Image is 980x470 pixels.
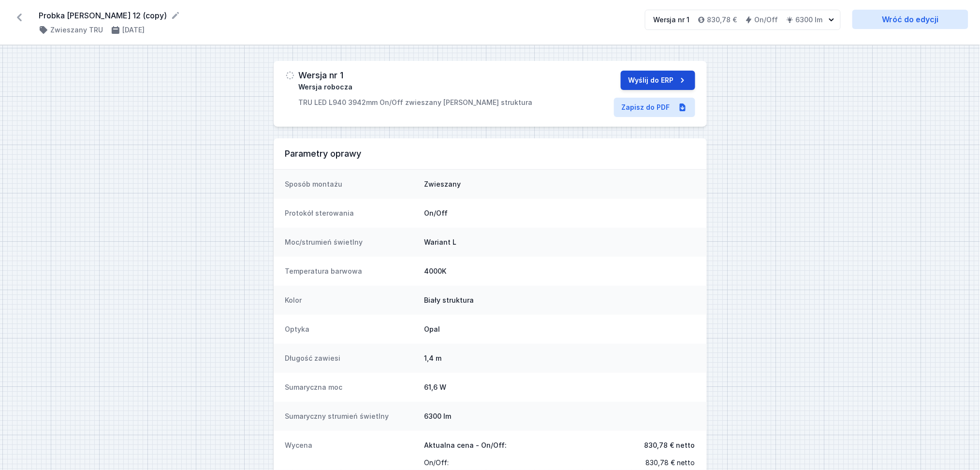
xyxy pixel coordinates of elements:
[285,71,295,80] img: draft.svg
[424,179,695,189] dd: Zwieszany
[424,324,695,334] dd: Opal
[50,25,103,35] h4: Zwieszany TRU
[424,411,695,421] dd: 6300 lm
[285,148,695,160] h3: Parametry oprawy
[644,441,695,450] span: 830,78 € netto
[796,15,823,25] h4: 6300 lm
[645,10,841,30] button: Wersja nr 1830,78 €On/Off6300 lm
[285,382,417,392] dt: Sumaryczna moc
[122,25,145,35] h4: [DATE]
[285,208,417,218] dt: Protokół sterowania
[285,411,417,421] dt: Sumaryczny strumień świetlny
[653,15,690,25] div: Wersja nr 1
[299,82,353,92] span: Wersja robocza
[621,71,695,90] button: Wyślij do ERP
[424,237,695,247] dd: Wariant L
[424,266,695,276] dd: 4000K
[424,382,695,392] dd: 61,6 W
[755,15,778,25] h4: On/Off
[39,10,633,21] form: Probka [PERSON_NAME] 12 (copy)
[285,295,417,305] dt: Kolor
[707,15,737,25] h4: 830,78 €
[299,71,344,80] h3: Wersja nr 1
[646,456,695,470] span: 830,78 € netto
[285,266,417,276] dt: Temperatura barwowa
[171,11,180,20] button: Edytuj nazwę projektu
[285,324,417,334] dt: Optyka
[852,10,968,29] a: Wróć do edycji
[614,98,695,117] a: Zapisz do PDF
[424,295,695,305] dd: Biały struktura
[285,353,417,363] dt: Długość zawiesi
[424,441,507,450] span: Aktualna cena - On/Off:
[285,179,417,189] dt: Sposób montażu
[424,353,695,363] dd: 1,4 m
[424,456,449,470] span: On/Off :
[285,237,417,247] dt: Moc/strumień świetlny
[299,98,533,107] p: TRU LED L940 3942mm On/Off zwieszany [PERSON_NAME] struktura
[424,208,695,218] dd: On/Off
